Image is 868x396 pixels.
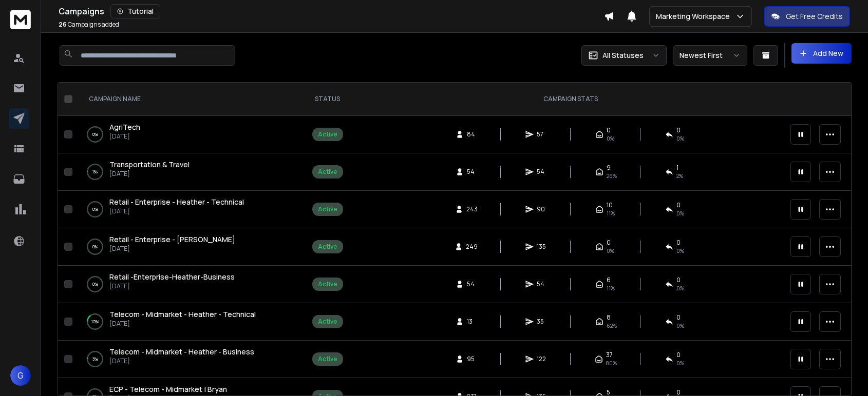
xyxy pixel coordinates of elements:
[109,272,235,282] a: Retail -Enterprise-Heather-Business
[656,11,734,22] p: Marketing Workspace
[537,355,547,363] span: 122
[109,197,244,207] a: Retail - Enterprise - Heather - Technical
[298,83,356,116] th: STATUS
[537,243,547,251] span: 135
[109,357,254,365] p: [DATE]
[537,130,547,138] span: 57
[607,209,615,217] span: 11 %
[537,280,547,288] span: 54
[676,351,681,359] span: 0
[607,276,611,284] span: 6
[77,303,298,341] td: 15%Telecom - Midmarket - Heather - Technical[DATE]
[109,197,244,207] span: Retail - Enterprise - Heather - Technical
[537,318,547,326] span: 35
[92,129,98,140] p: 0 %
[318,205,337,213] div: Active
[318,130,337,138] div: Active
[10,365,31,386] button: G
[467,168,477,176] span: 54
[77,266,298,303] td: 0%Retail -Enterprise-Heather-Business[DATE]
[92,167,98,177] p: 1 %
[537,205,547,213] span: 90
[109,347,254,357] a: Telecom - Midmarket - Heather - Business
[607,284,615,292] span: 11 %
[356,83,784,116] th: CAMPAIGN STATS
[676,322,684,330] span: 0 %
[676,239,681,247] span: 0
[606,351,613,359] span: 37
[676,201,681,209] span: 0
[676,134,684,143] span: 0 %
[676,313,681,322] span: 0
[607,239,611,247] span: 0
[109,160,190,170] a: Transportation & Travel
[91,316,99,327] p: 15 %
[109,170,190,178] p: [DATE]
[676,276,681,284] span: 0
[676,164,678,172] span: 1
[791,43,852,64] button: Add New
[537,168,547,176] span: 54
[59,20,67,29] span: 26
[109,132,140,141] p: [DATE]
[607,322,617,330] span: 62 %
[77,341,298,378] td: 3%Telecom - Midmarket - Heather - Business[DATE]
[673,45,747,66] button: Newest First
[92,204,98,214] p: 0 %
[607,134,614,143] span: 0%
[606,359,617,367] span: 80 %
[77,83,298,116] th: CAMPAIGN NAME
[607,313,611,322] span: 8
[607,247,614,255] span: 0%
[764,6,850,27] button: Get Free Credits
[92,242,98,252] p: 0 %
[59,4,604,18] div: Campaigns
[109,234,235,244] span: Retail - Enterprise - [PERSON_NAME]
[602,50,644,61] p: All Statuses
[59,21,119,29] p: Campaigns added
[467,318,477,326] span: 13
[109,245,235,253] p: [DATE]
[676,284,684,292] span: 0 %
[109,122,140,132] span: AgriTech
[318,243,337,251] div: Active
[92,279,98,289] p: 0 %
[109,207,244,215] p: [DATE]
[676,126,681,134] span: 0
[318,318,337,326] div: Active
[109,320,256,328] p: [DATE]
[467,280,477,288] span: 54
[676,359,684,367] span: 0 %
[109,282,235,290] p: [DATE]
[77,153,298,191] td: 1%Transportation & Travel[DATE]
[318,355,337,363] div: Active
[607,126,611,134] span: 0
[318,280,337,288] div: Active
[676,209,684,217] span: 0 %
[109,160,190,169] span: Transportation & Travel
[466,243,478,251] span: 249
[109,384,227,394] a: ECP - Telecom - Midmarket | Bryan
[607,164,611,172] span: 9
[786,11,843,22] p: Get Free Credits
[676,172,683,180] span: 2 %
[676,247,684,255] span: 0 %
[466,205,478,213] span: 243
[109,309,256,320] a: Telecom - Midmarket - Heather - Technical
[467,355,477,363] span: 95
[77,116,298,153] td: 0%AgriTech[DATE]
[109,122,140,132] a: AgriTech
[110,4,160,18] button: Tutorial
[607,172,617,180] span: 26 %
[109,234,235,245] a: Retail - Enterprise - [PERSON_NAME]
[77,228,298,266] td: 0%Retail - Enterprise - [PERSON_NAME][DATE]
[92,354,98,364] p: 3 %
[77,191,298,228] td: 0%Retail - Enterprise - Heather - Technical[DATE]
[109,272,235,282] span: Retail -Enterprise-Heather-Business
[607,201,613,209] span: 10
